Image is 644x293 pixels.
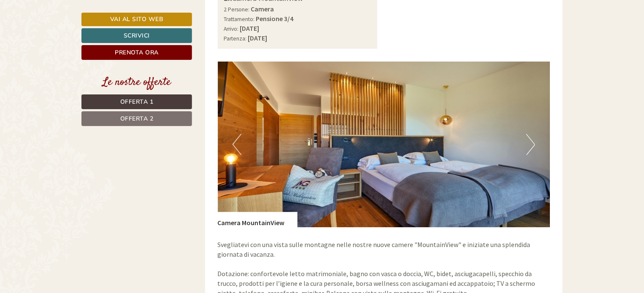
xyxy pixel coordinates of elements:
small: 11:59 [13,41,124,47]
span: Offerta 2 [120,115,154,123]
button: Previous [233,134,241,155]
img: image [218,62,550,228]
div: Buon giorno, come possiamo aiutarla? [6,23,128,48]
small: 2 Persone: [224,6,250,13]
a: Scrivici [81,28,192,43]
span: Offerta 1 [120,98,154,106]
b: Pensione 3/4 [256,14,294,23]
b: [DATE] [248,34,268,42]
div: Le nostre offerte [81,75,192,90]
small: Partenza: [224,35,247,42]
b: Camera [251,5,274,13]
button: Invia [290,222,333,237]
a: Prenota ora [81,45,192,60]
b: [DATE] [240,24,260,32]
small: Trattamento: [224,16,255,23]
div: Camera MountainView [218,212,298,228]
a: Vai al sito web [81,13,192,26]
div: [GEOGRAPHIC_DATA] [13,24,124,31]
small: Arrivo: [224,25,239,32]
button: Next [526,134,535,155]
div: [DATE] [151,6,181,21]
